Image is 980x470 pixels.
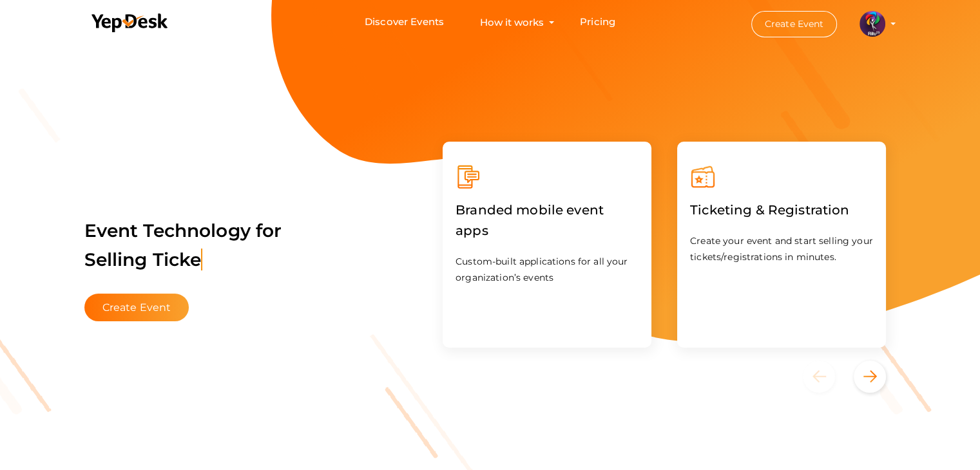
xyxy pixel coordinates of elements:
p: Create your event and start selling your tickets/registrations in minutes. [690,233,873,265]
button: How it works [476,10,548,34]
button: Create Event [84,294,189,321]
span: Selling Ticke [84,249,203,270]
label: Ticketing & Registration [690,190,849,230]
label: Branded mobile event apps [456,190,639,250]
img: 5BK8ZL5P_small.png [860,11,885,37]
p: Custom-built applications for all your organization’s events [456,254,639,286]
label: Event Technology for [84,200,282,290]
a: Ticketing & Registration [690,205,849,217]
a: Pricing [580,10,615,34]
button: Previous [803,361,851,393]
button: Create Event [751,11,838,37]
button: Next [854,361,886,393]
a: Discover Events [365,10,444,34]
a: Branded mobile event apps [456,225,639,238]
